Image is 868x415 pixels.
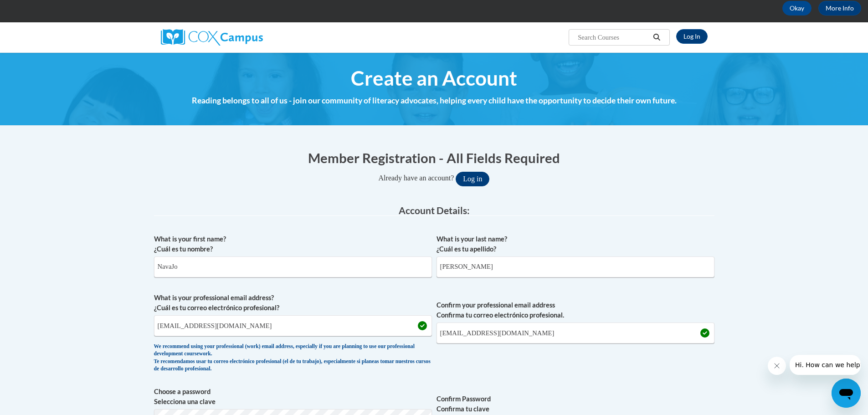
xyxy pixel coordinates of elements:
[676,29,708,44] a: Log In
[154,149,714,167] h1: Member Registration - All Fields Required
[154,315,432,336] input: Metadata input
[399,205,470,216] span: Account Details:
[154,293,432,313] label: What is your professional email address? ¿Cuál es tu correo electrónico profesional?
[818,1,861,15] a: More Info
[379,174,454,182] span: Already have an account?
[790,355,861,375] iframe: Message from company
[154,234,432,254] label: What is your first name? ¿Cuál es tu nombre?
[154,95,714,107] h4: Reading belongs to all of us - join our community of literacy advocates, helping every child have...
[456,172,489,186] button: Log in
[782,1,812,15] button: Okay
[437,323,714,343] input: Required
[154,387,432,407] label: Choose a password Selecciona una clave
[437,394,714,414] label: Confirm Password Confirma tu clave
[161,29,263,46] img: Cox Campus
[768,357,786,375] iframe: Close message
[832,379,861,408] iframe: Button to launch messaging window
[437,256,714,277] input: Metadata input
[437,234,714,254] label: What is your last name? ¿Cuál es tu apellido?
[154,256,432,277] input: Metadata input
[437,300,714,320] label: Confirm your professional email address Confirma tu correo electrónico profesional.
[154,343,432,373] div: We recommend using your professional (work) email address, especially if you are planning to use ...
[351,66,517,90] span: Create an Account
[650,32,663,43] button: Search
[5,6,74,14] span: Hi. How can we help?
[577,32,650,43] input: Search Courses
